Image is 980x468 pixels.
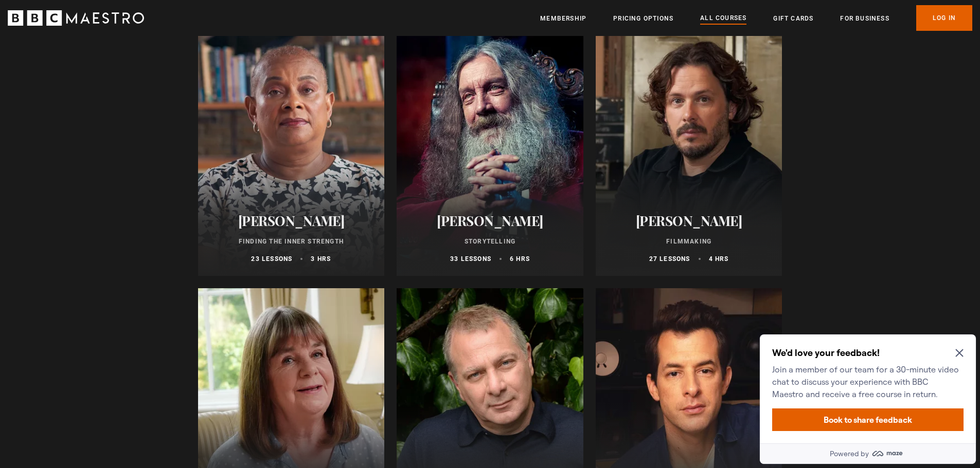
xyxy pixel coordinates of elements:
p: 27 lessons [649,254,690,264]
h2: We'd love your feedback! [16,16,204,29]
p: Finding the Inner Strength [210,237,372,246]
p: 3 hrs [311,254,331,264]
a: [PERSON_NAME] Filmmaking 27 lessons 4 hrs [596,29,782,276]
a: Log In [916,5,972,31]
a: Gift Cards [773,13,813,24]
p: 23 lessons [251,254,292,264]
p: Join a member of our team for a 30-minute video chat to discuss your experience with BBC Maestro ... [16,33,204,70]
a: Powered by maze [4,113,220,134]
p: 6 hrs [510,254,530,264]
button: Close Maze Prompt [200,18,208,27]
a: [PERSON_NAME] Finding the Inner Strength 23 lessons 3 hrs [198,29,385,276]
button: Book to share feedback [16,78,208,101]
div: Optional study invitation [4,4,220,134]
a: For business [840,13,889,24]
h2: [PERSON_NAME] [409,213,571,229]
a: [PERSON_NAME] Storytelling 33 lessons 6 hrs [397,29,583,276]
p: Storytelling [409,237,571,246]
a: Pricing Options [613,13,673,24]
p: 33 lessons [450,254,491,264]
p: Filmmaking [608,237,770,246]
p: 4 hrs [709,254,729,264]
a: All Courses [700,13,746,24]
nav: Primary [540,5,972,31]
h2: [PERSON_NAME] [210,213,372,229]
svg: BBC Maestro [8,10,144,26]
a: Membership [540,13,586,24]
h2: [PERSON_NAME] [608,213,770,229]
